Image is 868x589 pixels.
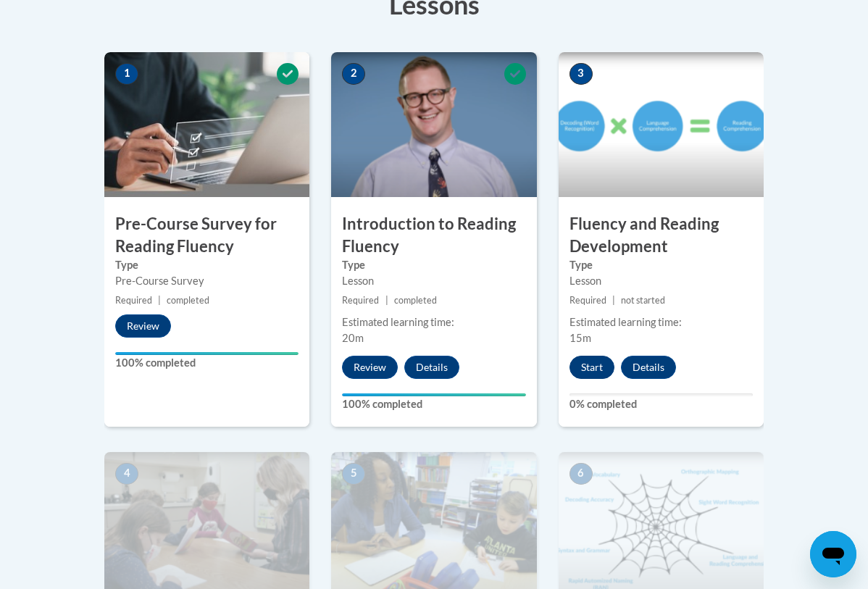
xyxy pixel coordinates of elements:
button: Review [115,314,171,338]
div: Estimated learning time: [342,314,525,330]
div: Your progress [115,352,299,355]
div: Pre-Course Survey [115,273,299,289]
span: Required [115,295,152,306]
iframe: Button to launch messaging window [810,531,856,577]
span: 1 [115,63,138,85]
div: Your progress [342,393,525,396]
span: | [158,295,161,306]
span: 6 [569,463,593,485]
span: Required [342,295,379,306]
span: 2 [342,63,365,85]
h3: Pre-Course Survey for Reading Fluency [104,213,309,258]
div: Estimated learning time: [569,314,753,330]
img: Course Image [104,52,309,197]
label: Type [342,257,525,273]
span: | [385,295,388,306]
span: completed [394,295,437,306]
h3: Fluency and Reading Development [559,213,764,258]
span: 20m [342,332,364,344]
button: Details [404,356,459,379]
div: Lesson [569,273,753,289]
label: 0% completed [569,396,753,412]
span: 15m [569,332,591,344]
span: completed [167,295,209,306]
span: 3 [569,63,593,85]
button: Review [342,356,398,379]
button: Start [569,356,614,379]
span: 5 [342,463,365,485]
span: | [612,295,615,306]
div: Lesson [342,273,525,289]
label: Type [569,257,753,273]
label: Type [115,257,299,273]
img: Course Image [331,52,536,197]
h3: Introduction to Reading Fluency [331,213,536,258]
span: not started [621,295,665,306]
button: Details [621,356,676,379]
label: 100% completed [115,355,299,371]
span: Required [569,295,606,306]
img: Course Image [559,52,764,197]
label: 100% completed [342,396,525,412]
span: 4 [115,463,138,485]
